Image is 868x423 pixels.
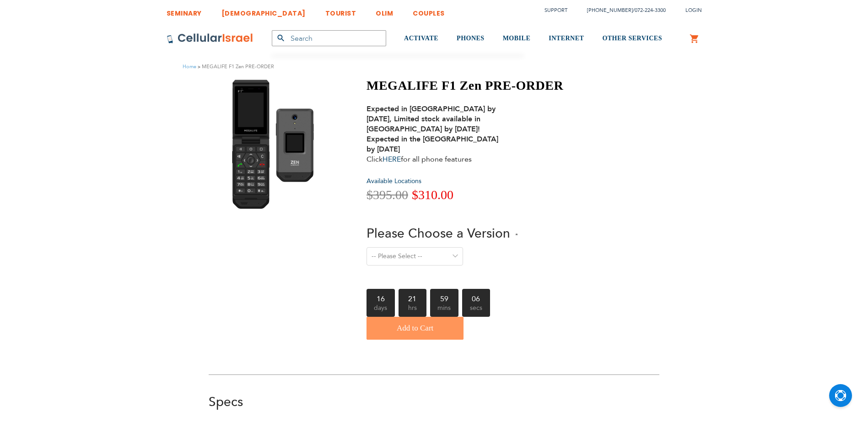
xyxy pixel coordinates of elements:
span: secs [462,303,491,317]
a: OLIM [376,2,393,19]
a: ACTIVATE [404,22,438,56]
a: Home [183,63,196,70]
span: $395.00 [367,188,408,202]
a: Support [545,7,567,14]
a: SEMINARY [167,2,202,19]
a: 072-224-3300 [635,7,666,14]
b: 21 [399,289,427,303]
img: Cellular Israel Logo [167,33,253,44]
a: OTHER SERVICES [602,22,662,56]
strong: Expected in [GEOGRAPHIC_DATA] by [DATE], Limited stock available in [GEOGRAPHIC_DATA] by [DATE]! ... [367,104,498,154]
span: $310.00 [412,188,453,202]
span: Login [685,7,702,14]
li: MEGALIFE F1 Zen PRE-ORDER [196,62,274,71]
span: mins [430,303,458,317]
a: TOURIST [325,2,356,19]
span: MOBILE [503,35,531,42]
span: PHONES [457,35,485,42]
li: / [578,4,666,17]
a: HERE [383,154,401,164]
a: Available Locations [367,177,421,185]
b: 06 [462,289,491,303]
span: hrs [399,303,427,317]
div: Click for all phone features [367,104,508,164]
a: Specs [209,393,243,411]
a: COUPLES [413,2,445,19]
img: MEGALIFE F1 Zen PRE-ORDER [225,78,325,211]
b: 59 [430,289,458,303]
a: INTERNET [549,22,584,56]
h1: MEGALIFE F1 Zen PRE-ORDER [367,78,563,93]
a: [DEMOGRAPHIC_DATA] [221,2,306,19]
a: [PHONE_NUMBER] [587,7,633,14]
a: PHONES [457,22,485,56]
b: 16 [367,289,395,303]
a: MOBILE [503,22,531,56]
span: INTERNET [549,35,584,42]
span: Please Choose a Version [367,225,510,242]
span: OTHER SERVICES [602,35,662,42]
span: days [367,303,395,317]
span: ACTIVATE [404,35,438,42]
input: Search [272,30,386,46]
